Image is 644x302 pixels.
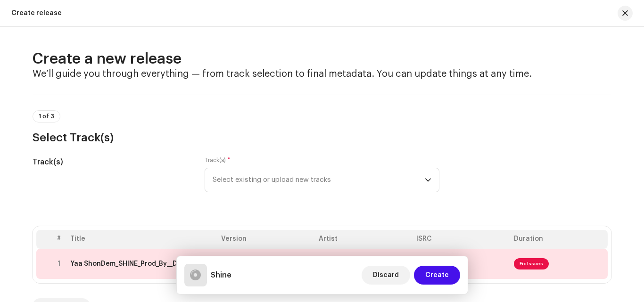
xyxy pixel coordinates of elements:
[413,230,510,249] th: ISRC
[217,230,315,249] th: Version
[70,260,214,268] div: Yaa ShonDem_SHINE_Prod_By__Dhat Flex_wav.wav
[514,258,549,269] span: Fix Issues
[66,230,217,249] th: Title
[211,269,231,281] h5: Shine
[205,156,231,164] label: Track(s)
[33,156,190,168] h5: Track(s)
[33,130,611,145] h3: Select Track(s)
[510,230,608,249] th: Duration
[213,168,425,192] span: Select existing or upload new tracks
[33,68,611,80] h4: We’ll guide you through everything — from track selection to final metadata. You can update thing...
[414,266,460,285] button: Create
[362,266,410,285] button: Discard
[425,266,449,285] span: Create
[315,230,413,249] th: Artist
[33,49,611,68] h2: Create a new release
[425,168,431,192] div: dropdown trigger
[373,266,399,285] span: Discard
